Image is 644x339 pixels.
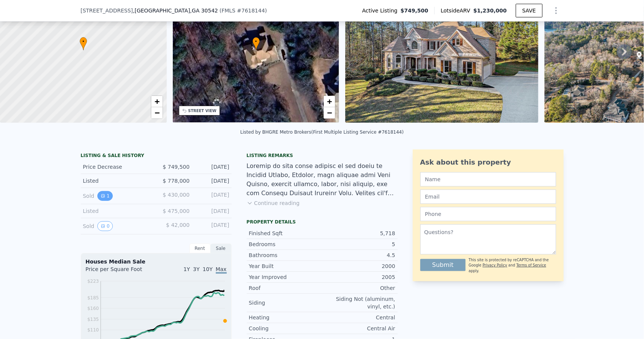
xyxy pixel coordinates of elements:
tspan: $135 [87,317,99,322]
a: Zoom out [324,107,335,119]
div: Roof [249,284,322,292]
tspan: $185 [87,295,99,300]
div: 5 [322,240,395,248]
input: Email [420,190,556,204]
button: Show Options [549,3,564,18]
div: 4.5 [322,251,395,259]
span: # 7618144 [237,8,265,14]
a: Zoom in [151,96,163,107]
div: • [252,37,260,50]
span: [STREET_ADDRESS] [81,7,133,14]
span: 3Y [193,266,200,272]
div: Loremip do sita conse adipisc el sed doeiu te Incidid Utlabo, Etdolor, magn aliquae admi Veni Qui... [247,162,398,198]
div: [DATE] [196,177,229,185]
span: $ 475,000 [163,208,189,214]
span: + [154,97,159,106]
tspan: $110 [87,328,99,333]
div: 2005 [322,273,395,281]
div: Listed by BHGRE Metro Brokers (First Multiple Listing Service #7618144) [240,129,404,135]
div: Bedrooms [249,240,322,248]
span: − [327,108,332,117]
button: SAVE [516,4,542,17]
button: View historical data [97,221,113,231]
div: LISTING & SALE HISTORY [81,153,232,160]
input: Phone [420,207,556,221]
div: ( ) [220,7,267,14]
span: $ 778,000 [163,178,189,184]
tspan: $160 [87,306,99,311]
a: Zoom in [324,96,335,107]
span: , GA 30542 [190,8,218,14]
button: View historical data [97,191,113,201]
div: • [80,37,87,50]
span: $ 749,500 [163,164,189,170]
tspan: $223 [87,279,99,284]
a: Terms of Service [516,263,546,267]
input: Name [420,172,556,186]
div: Houses Median Sale [86,258,227,265]
div: Listed [83,207,150,215]
span: • [80,38,87,45]
div: Cooling [249,325,322,332]
div: Price Decrease [83,163,150,171]
div: Central [322,314,395,321]
div: [DATE] [196,207,229,215]
div: Listing remarks [247,153,398,159]
span: + [327,97,332,106]
div: Year Improved [249,273,322,281]
div: Heating [249,314,322,321]
div: Price per Square Foot [86,265,156,277]
div: Year Built [249,262,322,270]
span: Max [216,266,227,274]
span: 1Y [183,266,190,272]
span: , [GEOGRAPHIC_DATA] [133,7,218,14]
div: Sale [211,243,232,253]
span: − [154,108,159,117]
div: [DATE] [196,163,229,171]
button: Submit [420,259,466,271]
div: Ask about this property [420,157,556,168]
span: • [252,38,260,45]
span: 10Y [203,266,212,272]
div: Sold [83,191,150,201]
span: $ 42,000 [166,222,189,228]
span: $1,230,000 [473,8,507,14]
div: Siding Not (aluminum, vinyl, etc.) [322,295,395,310]
div: Property details [247,219,398,225]
div: Finished Sqft [249,230,322,237]
div: Bathrooms [249,251,322,259]
div: Siding [249,299,322,307]
div: [DATE] [196,191,229,201]
span: $749,500 [401,7,429,14]
div: STREET VIEW [188,108,217,114]
div: Rent [189,243,211,253]
a: Privacy Policy [483,263,507,267]
span: Active Listing [362,7,401,14]
span: $ 430,000 [163,192,189,198]
div: Listed [83,177,150,185]
span: FMLS [221,8,235,14]
div: Central Air [322,325,395,332]
span: Lotside ARV [441,7,473,14]
div: [DATE] [196,221,229,231]
div: This site is protected by reCAPTCHA and the Google and apply. [469,257,556,274]
a: Zoom out [151,107,163,119]
div: 2000 [322,262,395,270]
div: 5,718 [322,230,395,237]
div: Other [322,284,395,292]
div: Sold [83,221,150,231]
button: Continue reading [247,199,300,207]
